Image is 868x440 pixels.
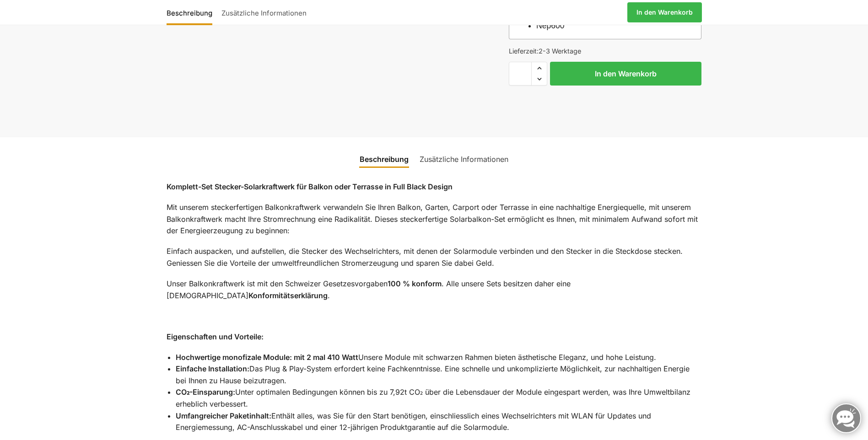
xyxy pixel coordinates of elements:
[167,202,702,237] p: Mit unserem steckerfertigen Balkonkraftwerk verwandeln Sie Ihren Balkon, Garten, Carport oder Ter...
[539,47,581,55] span: 2-3 Werktage
[532,73,547,85] span: Reduce quantity
[176,387,235,397] strong: CO₂-Einsparung:
[167,182,453,191] strong: Komplett-Set Stecker-Solarkraftwerk für Balkon oder Terrasse in Full Black Design
[388,279,442,288] strong: 100 % konform
[532,62,547,74] span: Increase quantity
[354,148,414,170] a: Beschreibung
[167,1,217,23] a: Beschreibung
[167,278,702,301] p: Unser Balkonkraftwerk ist mit den Schweizer Gesetzesvorgaben . Alle unsere Sets besitzen daher ei...
[176,363,702,386] li: Das Plug & Play-System erfordert keine Fachkenntnisse. Eine schnelle und unkomplizierte Möglichke...
[217,1,311,23] a: Zusätzliche Informationen
[536,21,565,30] a: Nep600
[248,291,328,300] strong: Konformitätserklärung
[550,62,701,86] button: In den Warenkorb
[176,352,702,364] li: Unsere Module mit schwarzen Rahmen bieten ästhetische Eleganz, und hohe Leistung.
[176,411,271,420] strong: Umfangreicher Paketinhalt:
[509,62,532,86] input: Produktmenge
[176,353,358,362] strong: Hochwertige monofizale Module: mit 2 mal 410 Watt
[167,246,702,269] p: Einfach auspacken, und aufstellen, die Stecker des Wechselrichters, mit denen der Solarmodule ver...
[627,2,702,22] a: In den Warenkorb
[507,91,703,117] iframe: Sicherer Rahmen für schnelle Bezahlvorgänge
[414,148,514,170] a: Zusätzliche Informationen
[509,47,581,55] span: Lieferzeit:
[167,332,264,341] strong: Eigenschaften und Vorteile:
[176,386,702,410] li: Unter optimalen Bedingungen können bis zu 7,92t CO₂ über die Lebensdauer der Module eingespart we...
[176,410,702,434] li: Enthält alles, was Sie für den Start benötigen, einschliesslich eines Wechselrichters mit WLAN fü...
[176,364,249,373] strong: Einfache Installation:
